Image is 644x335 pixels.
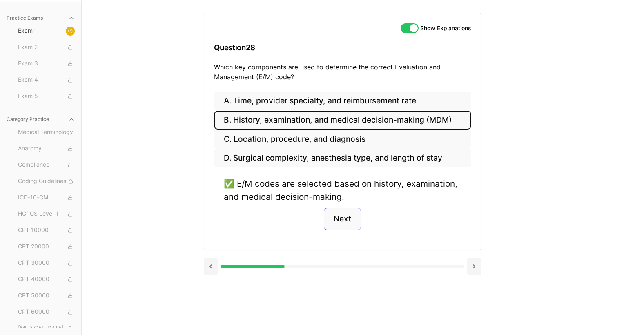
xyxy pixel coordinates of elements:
button: Medical Terminology [15,126,78,139]
button: A. Time, provider specialty, and reimbursement rate [214,92,471,111]
button: CPT 10000 [15,224,78,237]
button: C. Location, procedure, and diagnosis [214,130,471,149]
button: Exam 1 [15,25,78,38]
h3: Question 28 [214,36,471,60]
button: Next [324,208,361,230]
span: CPT 50000 [18,291,75,300]
span: ICD-10-CM [18,193,75,202]
button: CPT 20000 [15,240,78,253]
span: Exam 3 [18,59,75,68]
button: Coding Guidelines [15,175,78,188]
button: Exam 5 [15,90,78,103]
span: Medical Terminology [18,128,75,137]
span: Exam 2 [18,43,75,52]
span: Exam 1 [18,27,75,36]
button: B. History, examination, and medical decision-making (MDM) [214,111,471,130]
label: Show Explanations [420,25,471,31]
button: Practice Exams [3,11,78,25]
button: ICD-10-CM [15,191,78,204]
span: HCPCS Level II [18,210,75,219]
button: CPT 30000 [15,257,78,270]
span: Compliance [18,161,75,170]
button: CPT 40000 [15,273,78,286]
span: CPT 30000 [18,259,75,268]
button: Category Practice [3,113,78,126]
button: CPT 50000 [15,289,78,302]
button: [MEDICAL_DATA] [15,322,78,335]
span: CPT 10000 [18,226,75,235]
button: D. Surgical complexity, anesthesia type, and length of stay [214,149,471,168]
button: Compliance [15,159,78,172]
div: ✅ E/M codes are selected based on history, examination, and medical decision-making. [224,177,461,203]
span: CPT 40000 [18,275,75,284]
span: Anatomy [18,144,75,153]
button: Exam 4 [15,74,78,87]
span: CPT 20000 [18,242,75,251]
button: HCPCS Level II [15,208,78,221]
p: Which key components are used to determine the correct Evaluation and Management (E/M) code? [214,62,471,82]
span: CPT 60000 [18,308,75,317]
span: Coding Guidelines [18,177,75,186]
button: CPT 60000 [15,306,78,319]
button: Anatomy [15,142,78,155]
button: Exam 2 [15,41,78,54]
span: [MEDICAL_DATA] [18,324,75,333]
button: Exam 3 [15,57,78,70]
span: Exam 4 [18,76,75,85]
span: Exam 5 [18,92,75,101]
